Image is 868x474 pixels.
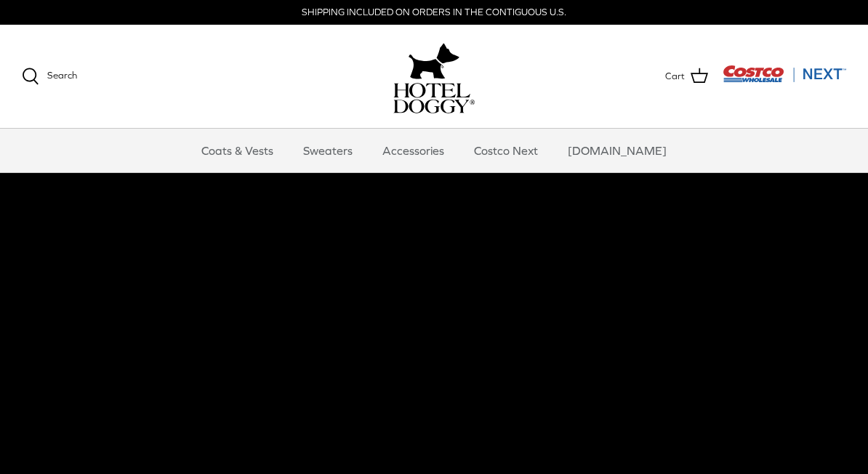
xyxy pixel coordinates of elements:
a: Coats & Vests [188,129,286,172]
a: Sweaters [290,129,366,172]
span: Search [47,70,77,81]
img: Costco Next [723,65,846,83]
a: hoteldoggy.com hoteldoggycom [393,39,475,113]
a: Accessories [369,129,457,172]
img: hoteldoggy.com [409,39,459,83]
span: Cart [665,69,685,84]
a: [DOMAIN_NAME] [555,129,680,172]
a: Cart [665,67,708,86]
a: Costco Next [461,129,551,172]
a: Search [22,68,77,85]
img: hoteldoggycom [393,83,475,113]
a: Visit Costco Next [723,74,846,85]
